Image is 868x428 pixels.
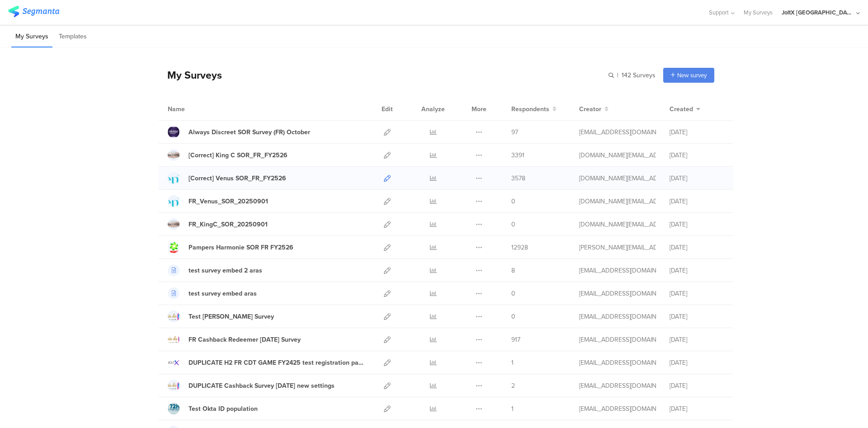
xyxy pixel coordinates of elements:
[709,8,729,17] span: Support
[616,71,620,80] span: |
[511,289,515,298] span: 0
[168,357,364,368] a: DUPLICATE H2 FR CDT GAME FY2425 test registration page removed
[168,195,268,207] a: FR_Venus_SOR_20250901
[511,197,515,206] span: 0
[377,98,397,120] div: Edit
[511,220,515,229] span: 0
[579,151,656,160] div: gommers.ag@pg.com
[670,358,724,367] div: [DATE]
[670,266,724,275] div: [DATE]
[511,174,525,183] span: 3578
[670,335,724,344] div: [DATE]
[168,218,268,230] a: FR_KingC_SOR_20250901
[579,127,656,137] div: phongsawad.pp@pg.com
[579,358,656,367] div: debout.ld@pg.com
[189,404,258,414] div: Test Okta ID population
[579,104,601,114] span: Creator
[511,335,520,344] span: 917
[579,289,656,298] div: ozkan.a@pg.com
[579,220,656,229] div: gommers.ag@pg.com
[168,264,262,276] a: test survey embed 2 aras
[189,358,364,367] div: DUPLICATE H2 FR CDT GAME FY2425 test registration page removed
[168,104,222,114] div: Name
[670,104,693,114] span: Created
[11,26,52,47] li: My Surveys
[168,403,258,414] a: Test Okta ID population
[189,220,268,229] div: FR_KingC_SOR_20250901
[511,266,515,275] span: 8
[579,312,656,321] div: debout.ld@pg.com
[511,104,557,114] button: Respondents
[168,287,257,299] a: test survey embed aras
[511,312,515,321] span: 0
[168,334,301,345] a: FR Cashback Redeemer [DATE] Survey
[579,404,656,414] div: ozkan.a@pg.com
[189,174,286,183] div: [Correct] Venus SOR_FR_FY2526
[579,335,656,344] div: malestic.lm@pg.com
[8,6,59,17] img: segmanta logo
[189,381,335,390] div: DUPLICATE Cashback Survey October 2024 new settings
[168,380,335,391] a: DUPLICATE Cashback Survey [DATE] new settings
[579,197,656,206] div: gommers.ag@pg.com
[670,289,724,298] div: [DATE]
[158,67,222,83] div: My Surveys
[168,172,286,184] a: [Correct] Venus SOR_FR_FY2526
[511,151,524,160] span: 3391
[511,358,514,367] span: 1
[189,243,293,252] div: Pampers Harmonie SOR FR FY2526
[622,71,656,80] span: 142 Surveys
[511,404,514,414] span: 1
[670,174,724,183] div: [DATE]
[670,104,700,114] button: Created
[670,220,724,229] div: [DATE]
[677,71,707,80] span: New survey
[670,381,724,390] div: [DATE]
[189,335,301,344] div: FR Cashback Redeemer MAY 25 Survey
[511,104,549,114] span: Respondents
[168,241,293,253] a: Pampers Harmonie SOR FR FY2526
[189,312,274,321] div: Test Laurine Cashback Survey
[189,151,288,160] div: [Correct] King C SOR_FR_FY2526
[511,381,515,390] span: 2
[189,127,310,137] div: Always Discreet SOR Survey (FR) October
[189,197,268,206] div: FR_Venus_SOR_20250901
[511,243,528,252] span: 12928
[469,98,489,120] div: More
[189,289,257,298] div: test survey embed aras
[782,8,854,17] div: JoltX [GEOGRAPHIC_DATA]
[168,126,310,138] a: Always Discreet SOR Survey (FR) October
[579,381,656,390] div: debout.ld@pg.com
[670,243,724,252] div: [DATE]
[189,266,262,275] div: test survey embed 2 aras
[670,127,724,137] div: [DATE]
[670,312,724,321] div: [DATE]
[670,151,724,160] div: [DATE]
[168,310,274,322] a: Test [PERSON_NAME] Survey
[579,243,656,252] div: sampieri.j@pg.com
[670,404,724,414] div: [DATE]
[579,174,656,183] div: gommers.ag@pg.com
[579,266,656,275] div: ozkan.a@pg.com
[670,197,724,206] div: [DATE]
[55,26,91,47] li: Templates
[420,98,447,120] div: Analyze
[579,104,609,114] button: Creator
[168,149,288,161] a: [Correct] King C SOR_FR_FY2526
[511,127,518,137] span: 97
